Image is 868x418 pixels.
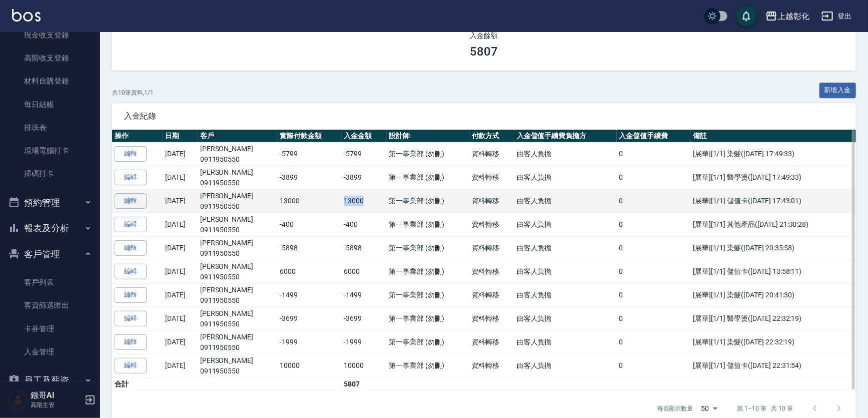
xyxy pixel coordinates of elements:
[200,178,275,188] p: 0911950550
[31,390,82,400] h5: 鏹哥AI
[690,283,856,307] td: [展華][1/1] 染髮([DATE] 20:41:30)
[387,130,469,143] th: 設計師
[200,225,275,235] p: 0911950550
[817,7,856,26] button: 登出
[761,6,813,27] button: 上越彰化
[115,334,147,350] a: 編輯
[163,236,197,260] td: [DATE]
[514,260,617,283] td: 由客人負擔
[115,264,147,279] a: 編輯
[342,260,387,283] td: 6000
[163,142,197,166] td: [DATE]
[277,307,341,330] td: -3699
[277,354,341,377] td: 10000
[198,130,277,143] th: 客戶
[469,283,514,307] td: 資料轉移
[387,236,469,260] td: 第一事業部 (勿刪)
[198,354,277,377] td: [PERSON_NAME]
[163,307,197,330] td: [DATE]
[277,213,341,236] td: -400
[163,213,197,236] td: [DATE]
[690,330,856,354] td: [展華][1/1] 染髮([DATE] 22:32:19)
[470,45,498,59] h3: 5807
[342,142,387,166] td: -5799
[112,88,154,97] p: 共 10 筆資料, 1 / 1
[4,271,96,294] a: 客戶列表
[514,307,617,330] td: 由客人負擔
[198,236,277,260] td: [PERSON_NAME]
[4,116,96,139] a: 排班表
[387,213,469,236] td: 第一事業部 (勿刪)
[617,307,690,330] td: 0
[387,260,469,283] td: 第一事業部 (勿刪)
[163,260,197,283] td: [DATE]
[342,189,387,213] td: 13000
[469,166,514,189] td: 資料轉移
[115,311,147,326] a: 編輯
[163,130,197,143] th: 日期
[514,166,617,189] td: 由客人負擔
[4,24,96,47] a: 現金收支登錄
[514,283,617,307] td: 由客人負擔
[200,319,275,329] p: 0911950550
[277,283,341,307] td: -1499
[342,330,387,354] td: -1999
[469,142,514,166] td: 資料轉移
[737,404,793,413] p: 第 1–10 筆 共 10 筆
[12,9,41,22] img: Logo
[690,236,856,260] td: [展華][1/1] 染髮([DATE] 20:35:58)
[198,142,277,166] td: [PERSON_NAME]
[198,283,277,307] td: [PERSON_NAME]
[200,295,275,306] p: 0911950550
[617,283,690,307] td: 0
[277,142,341,166] td: -5799
[387,354,469,377] td: 第一事業部 (勿刪)
[514,236,617,260] td: 由客人負擔
[277,130,341,143] th: 實際付款金額
[277,330,341,354] td: -1999
[342,236,387,260] td: -5898
[198,189,277,213] td: [PERSON_NAME]
[617,236,690,260] td: 0
[469,130,514,143] th: 付款方式
[617,354,690,377] td: 0
[342,283,387,307] td: -1499
[387,166,469,189] td: 第一事業部 (勿刪)
[4,241,96,267] button: 客戶管理
[514,330,617,354] td: 由客人負擔
[4,215,96,241] button: 報表及分析
[200,342,275,353] p: 0911950550
[469,213,514,236] td: 資料轉移
[777,10,809,23] div: 上越彰化
[690,166,856,189] td: [展華][1/1] 醫學燙([DATE] 17:49:33)
[277,166,341,189] td: -3899
[115,240,147,256] a: 編輯
[4,294,96,317] a: 客資篩選匯出
[617,189,690,213] td: 0
[115,146,147,162] a: 編輯
[4,340,96,363] a: 入金管理
[124,111,844,121] span: 入金紀錄
[277,260,341,283] td: 6000
[115,358,147,373] a: 編輯
[690,130,856,143] th: 備註
[200,366,275,376] p: 0911950550
[4,47,96,70] a: 高階收支登錄
[4,139,96,162] a: 現場電腦打卡
[163,330,197,354] td: [DATE]
[4,317,96,340] a: 卡券管理
[200,154,275,165] p: 0911950550
[277,236,341,260] td: -5898
[514,213,617,236] td: 由客人負擔
[690,189,856,213] td: [展華][1/1] 儲值卡([DATE] 17:43:01)
[31,400,82,409] p: 高階主管
[200,248,275,259] p: 0911950550
[115,193,147,209] a: 編輯
[342,377,387,390] td: 5807
[198,260,277,283] td: [PERSON_NAME]
[819,83,856,98] button: 新增入金
[514,354,617,377] td: 由客人負擔
[342,354,387,377] td: 10000
[163,354,197,377] td: [DATE]
[277,189,341,213] td: 13000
